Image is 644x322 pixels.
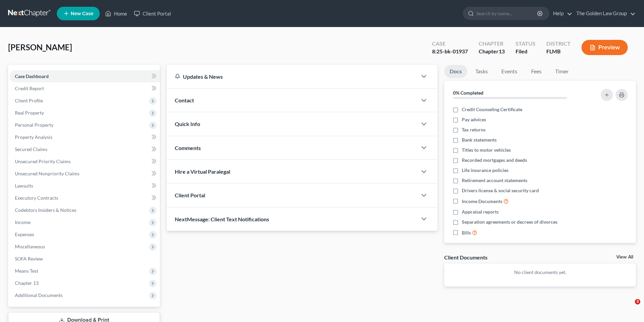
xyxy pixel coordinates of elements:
a: Lawsuits [9,180,160,192]
span: Bills [462,229,471,236]
span: Income [15,219,30,225]
a: Tasks [470,65,493,78]
span: Credit Counseling Certificate [462,106,522,113]
span: Titles to motor vehicles [462,147,511,153]
span: 3 [635,299,640,304]
span: New Case [71,11,93,16]
div: Chapter [479,40,505,48]
span: Life insurance policies [462,167,508,174]
a: Property Analysis [9,131,160,143]
div: Status [516,40,535,48]
span: Recorded mortgages and deeds [462,157,527,164]
a: Executory Contracts [9,192,160,204]
div: Filed [516,48,535,55]
span: Property Analysis [15,134,52,140]
a: Fees [525,65,547,78]
a: Unsecured Nonpriority Claims [9,168,160,180]
a: Client Portal [130,7,174,20]
span: Hire a Virtual Paralegal [175,168,230,175]
a: Secured Claims [9,143,160,155]
span: Tax returns [462,126,485,133]
span: Comments [175,145,201,151]
a: SOFA Review [9,253,160,265]
a: Timer [550,65,574,78]
div: Case [432,40,468,48]
span: Codebtors Insiders & Notices [15,207,76,213]
span: Executory Contracts [15,195,58,201]
a: Events [496,65,523,78]
a: Case Dashboard [9,70,160,82]
span: Separation agreements or decrees of divorces [462,219,557,225]
a: The Golden Law Group [573,7,636,20]
div: FLMB [546,48,571,55]
span: Appraisal reports [462,208,499,215]
div: Chapter [479,48,505,55]
iframe: Intercom live chat [621,299,637,315]
span: Chapter 13 [15,280,39,286]
span: Client Profile [15,98,43,103]
div: Client Documents [444,254,487,261]
span: Retirement account statements [462,177,527,184]
span: [PERSON_NAME] [8,42,72,52]
span: Case Dashboard [15,73,49,79]
span: NextMessage: Client Text Notifications [175,216,269,222]
span: Client Portal [175,192,205,198]
span: Unsecured Priority Claims [15,158,71,164]
strong: 0% Completed [453,90,483,96]
div: 8:25-bk-01937 [432,48,468,55]
input: Search by name... [476,7,538,20]
div: Updates & News [175,73,409,80]
span: Pay advices [462,116,486,123]
span: Expenses [15,231,34,237]
button: Preview [581,40,628,55]
span: Quick Info [175,121,200,127]
span: Real Property [15,110,44,116]
span: Secured Claims [15,146,47,152]
a: Docs [444,65,467,78]
span: Means Test [15,268,38,274]
span: Drivers license & social security card [462,187,539,194]
a: Credit Report [9,82,160,95]
span: Personal Property [15,122,53,128]
span: Contact [175,97,194,103]
span: Bank statements [462,137,497,143]
span: SOFA Review [15,256,43,262]
span: Unsecured Nonpriority Claims [15,171,79,176]
a: Help [550,7,572,20]
span: 13 [499,48,505,54]
a: View All [616,255,633,259]
a: Unsecured Priority Claims [9,155,160,168]
span: Miscellaneous [15,244,45,249]
p: No client documents yet. [450,269,630,276]
span: Credit Report [15,85,44,91]
div: District [546,40,571,48]
span: Additional Documents [15,292,63,298]
a: Home [102,7,130,20]
span: Lawsuits [15,183,33,189]
span: Income Documents [462,198,502,205]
